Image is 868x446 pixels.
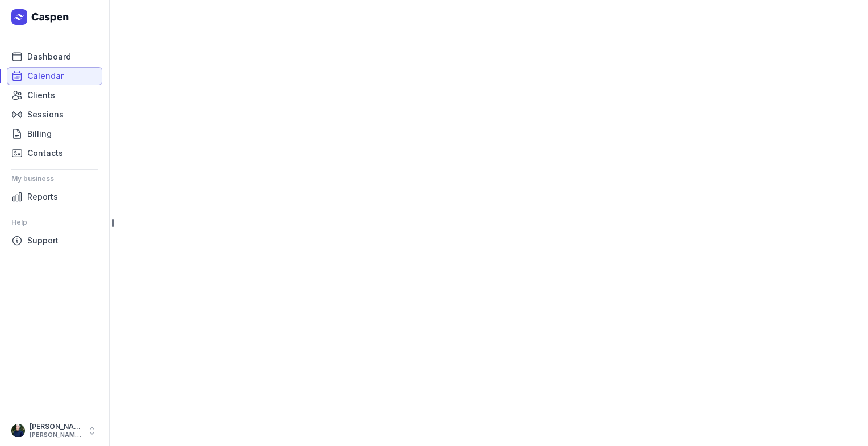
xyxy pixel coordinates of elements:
[27,69,64,83] span: Calendar
[27,190,58,204] span: Reports
[11,424,25,437] img: User profile image
[30,422,82,431] div: [PERSON_NAME]
[11,170,98,188] div: My business
[27,89,55,102] span: Clients
[30,431,82,439] div: [PERSON_NAME][EMAIL_ADDRESS][DOMAIN_NAME][PERSON_NAME]
[27,50,71,64] span: Dashboard
[27,234,59,247] span: Support
[27,108,64,121] span: Sessions
[11,213,98,232] div: Help
[27,127,52,141] span: Billing
[27,146,63,160] span: Contacts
